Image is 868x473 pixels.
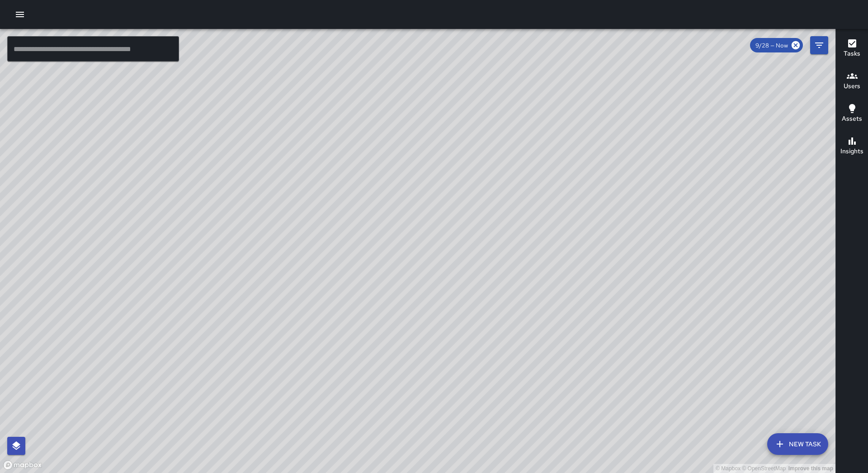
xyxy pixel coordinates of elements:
button: Insights [836,130,868,163]
div: 9/28 — Now [750,38,803,52]
button: Filters [810,36,828,54]
span: 9/28 — Now [750,42,793,49]
h6: Tasks [844,49,860,59]
h6: Users [844,81,860,91]
button: New Task [767,433,828,455]
button: Users [836,65,868,98]
h6: Assets [842,114,862,124]
button: Assets [836,98,868,130]
button: Tasks [836,33,868,65]
h6: Insights [840,147,863,156]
